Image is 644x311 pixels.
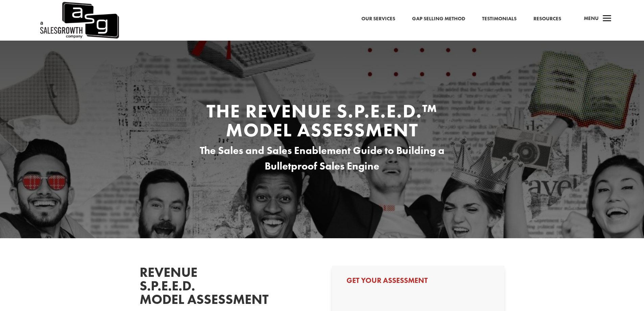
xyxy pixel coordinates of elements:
[140,266,241,310] h2: Revenue S.P.E.E.D. Model Assessment
[584,15,599,22] span: Menu
[361,15,395,23] a: Our Services
[347,277,490,288] h3: Get Your Assessment
[482,15,517,23] a: Testimonials
[600,12,614,26] span: a
[200,144,445,173] span: The Sales and Sales Enablement Guide to Building a Bulletproof Sales Engine
[412,15,465,23] a: Gap Selling Method
[207,99,437,142] span: The Revenue S.P.E.E.D.™ Model Assessment
[533,15,561,23] a: Resources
